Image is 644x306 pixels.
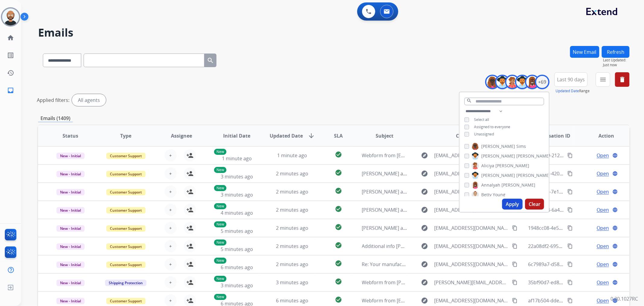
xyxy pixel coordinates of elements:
[221,173,253,180] span: 3 minutes ago
[169,170,172,177] span: +
[466,98,472,103] mat-icon: search
[421,206,428,213] mat-icon: explore
[165,276,177,288] button: +
[481,192,492,198] span: Betty
[434,279,508,286] span: [PERSON_NAME][EMAIL_ADDRESS][DOMAIN_NAME]
[221,210,253,216] span: 4 minutes ago
[612,207,618,213] mat-icon: language
[214,276,226,282] p: New
[186,243,194,250] mat-icon: person_add
[72,94,106,106] div: All agents
[602,46,630,58] button: Refresh
[221,228,253,234] span: 5 minutes ago
[186,152,194,159] mat-icon: person_add
[434,243,508,250] span: [EMAIL_ADDRESS][DOMAIN_NAME]
[532,132,570,139] span: Conversation ID
[570,46,599,58] button: New Email
[557,78,585,81] span: Last 90 days
[221,246,253,252] span: 5 minutes ago
[214,221,226,227] p: New
[612,153,618,158] mat-icon: language
[214,258,226,264] p: New
[597,297,609,304] span: Open
[567,171,573,176] mat-icon: content_copy
[512,262,517,267] mat-icon: content_copy
[495,163,529,169] span: [PERSON_NAME]
[277,152,307,159] span: 1 minute ago
[481,163,494,169] span: Aliciya
[481,182,500,188] span: Annalyah
[106,207,146,213] span: Customer Support
[186,224,194,232] mat-icon: person_add
[501,182,535,188] span: [PERSON_NAME]
[169,224,172,232] span: +
[597,261,609,268] span: Open
[597,152,609,159] span: Open
[597,170,609,177] span: Open
[165,149,177,161] button: +
[434,206,508,213] span: [EMAIL_ADDRESS][DOMAIN_NAME]
[567,189,573,194] mat-icon: content_copy
[56,171,85,177] span: New - Initial
[276,170,308,177] span: 2 minutes ago
[186,170,194,177] mat-icon: person_add
[222,155,252,162] span: 1 minute ago
[512,298,517,303] mat-icon: content_copy
[276,225,308,231] span: 2 minutes ago
[603,63,630,67] span: Just now
[597,206,609,213] span: Open
[335,151,342,158] mat-icon: check_circle
[7,52,14,59] mat-icon: list_alt
[574,125,630,146] th: Action
[38,27,630,39] h2: Emails
[165,222,177,234] button: +
[434,170,508,177] span: [EMAIL_ADDRESS][DOMAIN_NAME]
[528,297,622,304] span: af17b504-dde6-4168-870b-e64e1bdd2605
[169,152,172,159] span: +
[528,225,620,231] span: 1948cc08-4e53-46b0-9395-e1d9b7758f37
[276,261,308,268] span: 2 minutes ago
[421,279,428,286] mat-icon: explore
[335,169,342,176] mat-icon: check_circle
[276,243,308,249] span: 2 minutes ago
[567,207,573,213] mat-icon: content_copy
[516,153,550,159] span: [PERSON_NAME]
[481,143,515,149] span: [PERSON_NAME]
[567,153,573,158] mat-icon: content_copy
[56,153,85,159] span: New - Initial
[603,58,630,63] span: Last Updated:
[105,280,146,286] span: Shipping Protection
[434,261,508,268] span: [EMAIL_ADDRESS][DOMAIN_NAME]
[362,225,434,231] span: [PERSON_NAME] additional info
[37,96,69,104] p: Applied filters:
[421,170,428,177] mat-icon: explore
[214,149,226,155] p: New
[2,8,19,25] img: avatar
[362,243,434,249] span: Additional info [PERSON_NAME]
[56,207,85,213] span: New - Initial
[612,243,618,249] mat-icon: language
[567,280,573,285] mat-icon: content_copy
[567,243,573,249] mat-icon: content_copy
[38,115,73,122] p: Emails (1409)
[434,224,508,232] span: [EMAIL_ADDRESS][DOMAIN_NAME]
[556,89,579,93] button: Updated Date
[56,225,85,232] span: New - Initial
[106,225,146,232] span: Customer Support
[214,203,226,209] p: New
[434,152,508,159] span: [EMAIL_ADDRESS][DOMAIN_NAME]
[362,188,470,195] span: [PERSON_NAME] additional information needed
[56,189,85,195] span: New - Initial
[223,132,250,139] span: Initial Date
[186,206,194,213] mat-icon: person_add
[165,168,177,180] button: +
[474,124,510,129] span: Assigned to everyone
[308,132,315,139] mat-icon: arrow_downward
[171,132,192,139] span: Assignee
[106,171,146,177] span: Customer Support
[612,171,618,176] mat-icon: language
[434,297,508,304] span: [EMAIL_ADDRESS][DOMAIN_NAME]
[169,188,172,195] span: +
[619,76,626,83] mat-icon: delete
[421,297,428,304] mat-icon: explore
